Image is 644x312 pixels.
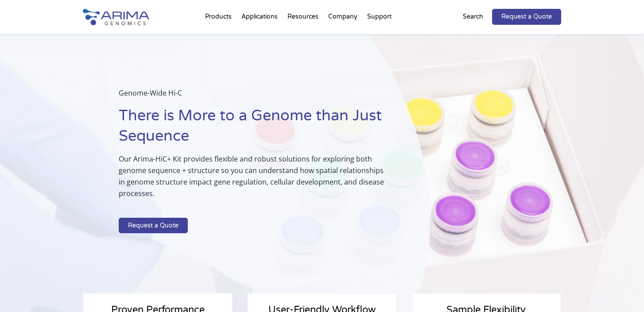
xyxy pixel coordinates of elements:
[119,87,386,106] p: Genome-Wide Hi-C
[119,153,386,206] p: Our Arima-HiC+ Kit provides flexible and robust solutions for exploring both genome sequence + st...
[119,106,386,153] h1: There is More to a Genome than Just Sequence
[83,9,149,25] img: Arima-Genomics-logo
[463,11,483,23] p: Search
[119,218,188,234] a: Request a Quote
[492,9,561,25] a: Request a Quote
